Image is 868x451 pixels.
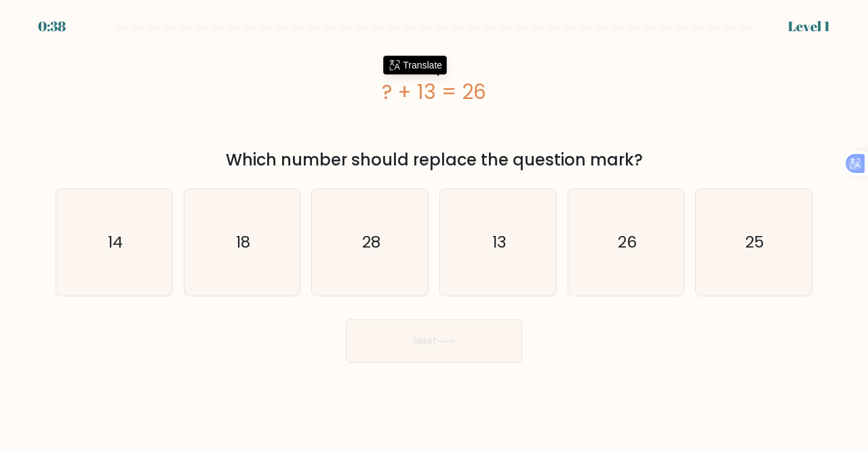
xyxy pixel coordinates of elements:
div: ? + 13 = 26 [56,77,812,107]
text: 14 [108,231,123,254]
text: 25 [745,231,764,254]
button: Next [346,319,522,363]
div: 0:38 [38,16,66,37]
text: 13 [492,231,506,254]
text: 26 [618,231,637,254]
text: 28 [362,231,380,254]
div: Which number should replace the question mark? [64,148,804,172]
text: 18 [236,231,250,254]
div: Level 1 [788,16,830,37]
